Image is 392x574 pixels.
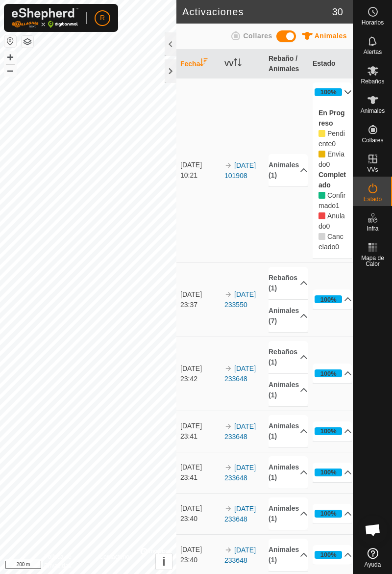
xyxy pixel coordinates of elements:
[180,555,220,565] div: 23:40
[180,503,220,514] div: [DATE]
[269,374,308,406] p-accordion-header: Animales (1)
[269,539,308,571] p-accordion-header: Animales (1)
[162,555,166,568] span: i
[224,546,256,564] a: [DATE] 233648
[180,472,220,483] div: 23:41
[318,191,345,209] span: Confirmed
[313,289,352,309] p-accordion-header: 100%
[224,365,256,383] a: [DATE] 233648
[353,544,392,572] a: Ayuda
[180,160,220,170] div: [DATE]
[224,422,232,430] img: arrow
[365,562,381,568] span: Ayuda
[243,32,272,40] span: Collares
[269,456,308,489] p-accordion-header: Animales (1)
[224,290,256,309] a: [DATE] 233550
[269,267,308,299] p-accordion-header: Rebaños (1)
[4,35,16,47] button: Restablecer Mapa
[265,50,309,78] th: Rebaño / Animales
[224,290,232,298] img: arrow
[176,50,220,78] th: Fecha
[180,545,220,555] div: [DATE]
[315,469,342,476] div: 100%
[315,551,342,559] div: 100%
[313,364,352,383] p-accordion-header: 100%
[269,154,308,186] p-accordion-header: Animales (1)
[318,233,325,240] i: 0 Cancelled
[180,462,220,472] div: [DATE]
[224,161,232,169] img: arrow
[269,341,308,373] p-accordion-header: Rebaños (1)
[315,427,342,435] div: 100%
[362,137,383,143] span: Collares
[180,300,220,310] div: 23:37
[332,140,336,148] span: Pending
[44,552,88,570] a: Política de Privacidad
[318,130,325,137] i: 0 Pending
[180,374,220,384] div: 23:42
[313,504,352,523] p-accordion-header: 100%
[318,171,346,189] label: Completado
[269,300,308,332] p-accordion-header: Animales (7)
[313,421,352,441] p-accordion-header: 100%
[318,212,325,219] i: 0 Overridden
[313,545,352,565] p-accordion-header: 100%
[180,289,220,300] div: [DATE]
[320,295,337,304] div: 100%
[224,161,256,180] a: [DATE] 101908
[356,255,390,267] span: Mapa de Calor
[180,421,220,431] div: [DATE]
[364,196,382,202] span: Estado
[313,463,352,482] p-accordion-header: 100%
[326,160,330,168] span: Sent
[180,364,220,374] div: [DATE]
[224,365,232,372] img: arrow
[315,88,342,96] div: 100%
[224,546,232,554] img: arrow
[224,464,232,471] img: arrow
[318,151,325,157] i: 0 Sent
[269,497,308,530] p-accordion-header: Animales (1)
[320,87,337,97] div: 100%
[269,415,308,447] p-accordion-header: Animales (1)
[313,102,352,258] p-accordion-content: 100%
[318,109,345,127] label: En Progreso
[318,212,345,230] span: Overridden
[315,32,347,40] span: Animales
[180,170,220,181] div: 10:21
[361,78,384,84] span: Rebaños
[180,431,220,442] div: 23:41
[220,50,265,78] th: VV
[234,60,242,68] p-sorticon: Activar para ordenar
[367,226,378,232] span: Infra
[99,552,132,570] a: Contáctenos
[318,150,344,168] span: Pending
[22,36,33,48] button: Capas del Mapa
[318,192,325,199] i: 1 Confirmed 65948,
[180,514,220,524] div: 23:40
[224,422,256,441] a: [DATE] 233648
[358,515,388,545] a: Chat abierto
[224,505,256,523] a: [DATE] 233648
[364,49,382,55] span: Alertas
[315,369,342,377] div: 100%
[362,20,384,26] span: Horarios
[182,6,332,18] h2: Activaciones
[326,222,330,230] span: Overridden
[336,202,340,209] span: Confirmed
[320,468,337,477] div: 100%
[224,505,232,513] img: arrow
[318,233,343,251] span: Cancelled
[313,82,352,102] p-accordion-header: 100%
[315,295,342,303] div: 100%
[332,4,343,19] span: 30
[309,50,353,78] th: Estado
[315,510,342,518] div: 100%
[224,464,256,482] a: [DATE] 233648
[12,8,78,28] img: Logo Gallagher
[100,13,105,23] span: R
[318,130,345,148] span: Pendiente
[4,64,16,76] button: –
[320,369,337,378] div: 100%
[320,509,337,518] div: 100%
